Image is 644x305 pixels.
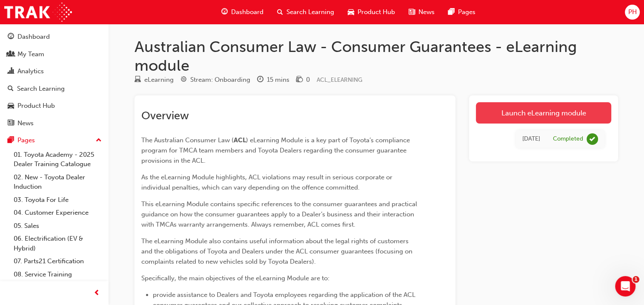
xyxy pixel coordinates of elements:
span: chart-icon [8,68,14,75]
span: News [418,7,435,17]
span: Overview [141,109,189,122]
a: 08. Service Training [10,268,105,281]
a: Analytics [3,63,105,79]
span: Pages [458,7,475,17]
span: pages-icon [448,7,455,17]
span: The Australian Consumer Law ( [141,136,234,144]
div: News [17,118,34,128]
a: Dashboard [3,29,105,45]
iframe: Intercom live chat [615,276,635,296]
a: guage-iconDashboard [215,3,270,21]
span: As the eLearning Module highlights, ACL violations may result in serious corporate or individual ... [141,173,394,191]
span: guage-icon [8,33,14,41]
span: Product Hub [358,7,395,17]
div: 15 mins [267,75,289,85]
a: 07. Parts21 Certification [10,255,105,268]
span: Learning resource code [317,76,362,83]
div: Price [296,75,310,85]
a: 02. New - Toyota Dealer Induction [10,171,105,193]
span: pages-icon [8,137,14,144]
a: Product Hub [3,98,105,114]
span: search-icon [277,7,283,17]
div: Pages [17,135,35,145]
span: Dashboard [231,7,263,17]
span: up-icon [96,135,102,146]
a: 03. Toyota For Life [10,193,105,207]
span: Specifically, the main objectives of the eLearning Module are to: [141,274,329,282]
a: pages-iconPages [441,3,482,21]
span: car-icon [8,102,14,110]
a: 04. Customer Experience [10,206,105,219]
span: Search Learning [286,7,334,17]
span: target-icon [180,76,187,84]
a: 09. Technical Training [10,281,105,294]
span: news-icon [409,7,415,17]
span: clock-icon [257,76,263,84]
div: Stream: Onboarding [190,75,250,85]
a: news-iconNews [402,3,441,21]
div: Dashboard [17,32,50,42]
button: DashboardMy TeamAnalyticsSearch LearningProduct HubNews [3,27,105,132]
span: learningResourceType_ELEARNING-icon [135,76,141,84]
span: people-icon [8,51,14,58]
div: Mon Mar 15 2021 00:00:00 GMT+1000 (Australian Eastern Standard Time) [522,134,540,144]
span: The eLearning Module also contains useful information about the legal rights of customers and the... [141,237,414,265]
a: 06. Electrification (EV & Hybrid) [10,232,105,255]
div: 0 [306,75,310,85]
div: Completed [553,135,583,143]
span: search-icon [8,85,14,93]
a: Search Learning [3,81,105,97]
button: Pages [3,132,105,148]
span: 1 [633,276,639,283]
span: ) eLearning Module is a key part of Toyota’s compliance program for TMCA team members and Toyota ... [141,136,412,164]
a: Launch eLearning module [476,102,611,124]
h1: Australian Consumer Law - Consumer Guarantees - eLearning module [135,37,618,75]
span: money-icon [296,76,303,84]
span: ACL [234,136,246,144]
span: PH [628,7,636,17]
div: Analytics [17,66,44,76]
div: My Team [17,49,44,59]
div: Duration [257,75,289,85]
div: Type [135,75,174,85]
a: 01. Toyota Academy - 2025 Dealer Training Catalogue [10,148,105,171]
div: Search Learning [17,84,65,94]
a: News [3,115,105,131]
span: guage-icon [221,7,228,17]
div: Product Hub [17,101,55,111]
span: car-icon [348,7,354,17]
button: PH [625,5,640,20]
img: Trak [4,3,72,22]
span: This eLearning Module contains specific references to the consumer guarantees and practical guida... [141,200,419,228]
div: Stream [180,75,250,85]
a: 05. Sales [10,219,105,233]
span: news-icon [8,120,14,127]
span: learningRecordVerb_COMPLETE-icon [587,133,598,145]
a: My Team [3,46,105,62]
a: search-iconSearch Learning [270,3,341,21]
span: prev-icon [94,288,100,299]
div: eLearning [144,75,174,85]
a: car-iconProduct Hub [341,3,402,21]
